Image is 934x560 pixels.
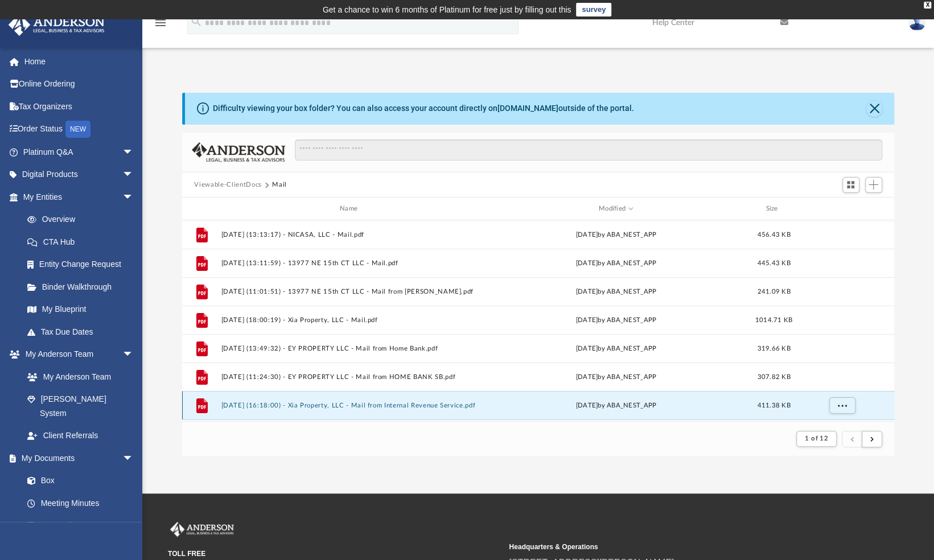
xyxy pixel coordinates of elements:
[924,2,931,9] div: close
[805,435,828,442] span: 1 of 12
[8,141,151,163] a: Platinum Q&Aarrow_drop_down
[8,186,151,208] a: My Entitiesarrow_drop_down
[65,121,90,138] div: NEW
[16,514,139,537] a: Forms Library
[486,258,746,269] div: by ABA_NEST_APP
[16,320,151,343] a: Tax Due Dates
[122,447,145,470] span: arrow_drop_down
[486,372,746,382] div: [DATE] by ABA_NEST_APP
[168,549,501,559] small: TOLL FREE
[755,317,792,323] span: 1014.71 KB
[122,343,145,367] span: arrow_drop_down
[865,177,882,193] button: Add
[751,204,796,214] div: Size
[576,3,611,17] a: survey
[16,230,151,253] a: CTA Hub
[485,204,746,214] div: Modified
[187,204,215,214] div: id
[16,208,151,231] a: Overview
[221,231,481,238] button: [DATE] (13:13:17) - NICASA, LLC - Mail.pdf
[575,232,598,238] span: [DATE]
[509,542,842,552] small: Headquarters & Operations
[272,180,287,190] button: Mail
[757,374,790,380] span: 307.82 KB
[486,344,746,354] div: [DATE] by ABA_NEST_APP
[122,141,145,164] span: arrow_drop_down
[866,101,882,117] button: Close
[122,163,145,187] span: arrow_drop_down
[829,397,855,414] button: More options
[16,492,145,514] a: Meeting Minutes
[908,14,925,31] img: User Pic
[8,163,151,186] a: Digital Productsarrow_drop_down
[295,139,882,161] input: Search files and folders
[757,289,790,295] span: 241.09 KB
[154,22,167,30] a: menu
[5,14,108,36] img: Anderson Advisors Platinum Portal
[16,470,139,492] a: Box
[8,50,151,73] a: Home
[213,102,634,114] div: Difficulty viewing your box folder? You can also access your account directly on outside of the p...
[221,402,481,409] button: [DATE] (16:18:00) - Xia Property, LLC - Mail from Internal Revenue Service.pdf
[486,315,746,326] div: [DATE] by ABA_NEST_APP
[575,260,598,266] span: [DATE]
[757,232,790,238] span: 456.43 KB
[486,287,746,297] div: [DATE] by ABA_NEST_APP
[16,388,145,425] a: [PERSON_NAME] System
[757,260,790,266] span: 445.43 KB
[190,15,203,28] i: search
[182,220,895,421] div: grid
[194,180,261,190] button: Viewable-ClientDocs
[8,343,145,366] a: My Anderson Teamarrow_drop_down
[221,260,481,267] button: [DATE] (13:11:59) - 13977 NE 15th CT LLC - Mail.pdf
[8,118,151,141] a: Order StatusNEW
[16,275,151,298] a: Binder Walkthrough
[486,230,746,240] div: by ABA_NEST_APP
[16,298,145,321] a: My Blueprint
[801,204,881,214] div: id
[16,365,139,388] a: My Anderson Team
[8,447,145,470] a: My Documentsarrow_drop_down
[122,186,145,209] span: arrow_drop_down
[221,316,481,324] button: [DATE] (18:00:19) - Xia Property, LLC - Mail.pdf
[168,522,236,537] img: Anderson Advisors Platinum Portal
[8,73,151,96] a: Online Ordering
[221,345,481,352] button: [DATE] (13:49:32) - EY PROPERTY LLC - Mail from Home Bank.pdf
[16,425,145,447] a: Client Referrals
[8,95,151,118] a: Tax Organizers
[842,177,859,193] button: Switch to Grid View
[323,3,571,17] div: Get a chance to win 6 months of Platinum for free just by filling out this
[16,253,151,276] a: Entity Change Request
[154,16,167,30] i: menu
[486,401,746,411] div: [DATE] by ABA_NEST_APP
[221,373,481,381] button: [DATE] (11:24:30) - EY PROPERTY LLC - Mail from HOME BANK SB.pdf
[221,288,481,295] button: [DATE] (11:01:51) - 13977 NE 15th CT LLC - Mail from [PERSON_NAME].pdf
[757,402,790,409] span: 411.38 KB
[796,431,837,447] button: 1 of 12
[220,204,480,214] div: Name
[757,345,790,352] span: 319.66 KB
[497,104,558,113] a: [DOMAIN_NAME]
